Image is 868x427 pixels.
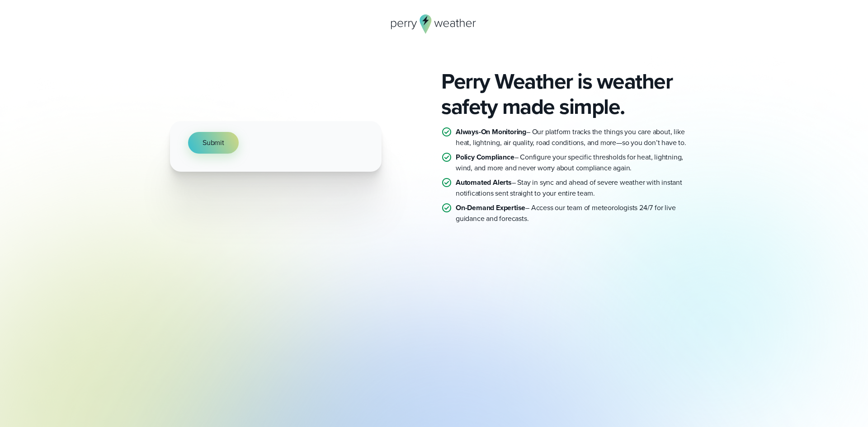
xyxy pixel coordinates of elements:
strong: On-Demand Expertise [456,202,525,213]
span: Submit [203,137,224,148]
strong: Always-On Monitoring [456,127,526,137]
strong: Automated Alerts [456,177,512,188]
strong: Policy Compliance [456,152,514,162]
p: – Stay in sync and ahead of severe weather with instant notifications sent straight to your entir... [456,177,698,199]
h2: Perry Weather is weather safety made simple. [441,69,698,119]
p: – Our platform tracks the things you care about, like heat, lightning, air quality, road conditio... [456,127,698,148]
p: – Access our team of meteorologists 24/7 for live guidance and forecasts. [456,202,698,224]
p: – Configure your specific thresholds for heat, lightning, wind, and more and never worry about co... [456,152,698,174]
button: Submit [188,132,239,154]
